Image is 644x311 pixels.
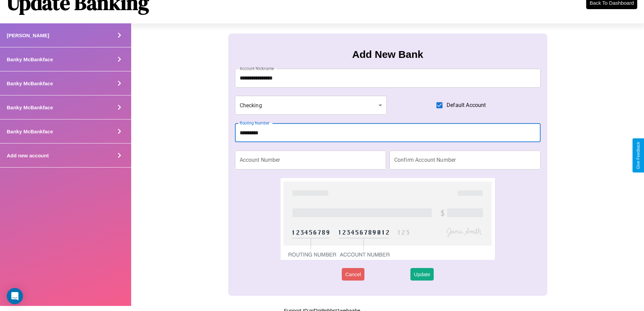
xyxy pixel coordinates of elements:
[447,101,486,109] span: Default Account
[240,120,269,126] label: Routing Number
[235,96,387,115] div: Checking
[7,81,53,86] h4: Banky McBankface
[342,268,364,281] button: Cancel
[7,32,49,38] h4: [PERSON_NAME]
[7,105,53,110] h4: Banky McBankface
[636,142,641,169] div: Give Feedback
[281,178,495,260] img: check
[240,66,274,71] label: Account Nickname
[7,153,49,158] h4: Add new account
[7,129,53,134] h4: Banky McBankface
[7,57,53,62] h4: Banky McBankface
[352,49,423,60] h3: Add New Bank
[410,268,433,281] button: Update
[7,288,23,304] div: Open Intercom Messenger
